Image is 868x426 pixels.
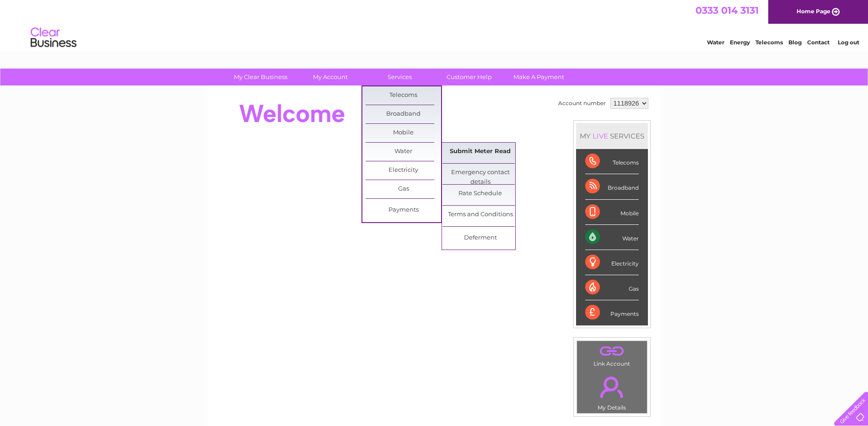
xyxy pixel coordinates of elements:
[755,39,783,46] a: Telecoms
[366,201,441,219] a: Payments
[695,5,759,16] a: 0333 014 3131
[442,185,518,203] a: Rate Schedule
[591,132,610,140] div: LIVE
[579,343,645,359] a: .
[223,69,298,85] a: My Clear Business
[730,39,750,46] a: Energy
[585,250,639,275] div: Electricity
[576,123,648,149] div: MY SERVICES
[442,164,518,182] a: Emergency contact details
[366,143,441,161] a: Water
[366,161,441,180] a: Electricity
[442,229,518,247] a: Deferment
[807,39,830,46] a: Contact
[366,124,441,142] a: Mobile
[556,96,608,111] td: Account number
[788,39,802,46] a: Blog
[579,371,645,403] a: .
[585,225,639,250] div: Water
[366,105,441,123] a: Broadband
[585,149,639,174] div: Telecoms
[442,143,518,161] a: Submit Meter Read
[838,39,859,46] a: Log out
[577,369,647,414] td: My Details
[585,174,639,199] div: Broadband
[585,200,639,225] div: Mobile
[431,69,507,85] a: Customer Help
[292,69,368,85] a: My Account
[366,86,441,105] a: Telecoms
[366,180,441,198] a: Gas
[362,69,437,85] a: Services
[30,24,77,52] img: logo.png
[585,300,639,325] div: Payments
[707,39,724,46] a: Water
[218,5,651,44] div: Clear Business is a trading name of Verastar Limited (registered in [GEOGRAPHIC_DATA] No. 3667643...
[585,275,639,300] div: Gas
[442,206,518,224] a: Terms and Conditions
[501,69,577,85] a: Make A Payment
[577,341,647,369] td: Link Account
